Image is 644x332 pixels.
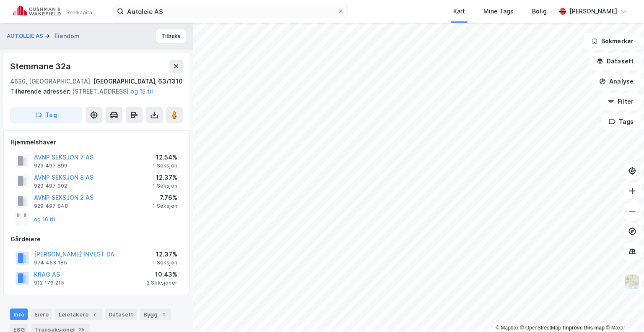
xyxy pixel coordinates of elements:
[93,76,183,86] div: [GEOGRAPHIC_DATA], 63/1310
[496,325,519,331] a: Mapbox
[153,203,177,209] div: 1 Seksjon
[602,292,644,332] div: Kontrollprogram for chat
[153,193,177,203] div: 7.76%
[34,162,68,169] div: 929 497 899
[153,259,177,266] div: 1 Seksjon
[90,310,99,319] div: 7
[592,73,641,90] button: Analyse
[453,6,465,16] div: Kart
[563,325,605,331] a: Improve this map
[10,86,176,97] div: [STREET_ADDRESS]
[584,33,641,50] button: Bokmerker
[13,5,93,17] img: cushman-wakefield-realkapital-logo.202ea83816669bd177139c58696a8fa1.svg
[34,280,64,286] div: 912 176 215
[602,292,644,332] iframe: Chat Widget
[10,76,90,86] div: 4636, [GEOGRAPHIC_DATA]
[10,60,73,73] div: Stemmane 32a
[153,162,177,169] div: 1 Seksjon
[602,113,641,130] button: Tags
[124,5,338,18] input: Søk på adresse, matrikkel, gårdeiere, leietakere eller personer
[10,137,182,147] div: Hjemmelshaver
[147,269,177,280] div: 10.43%
[34,203,68,209] div: 929 497 848
[520,325,561,331] a: OpenStreetMap
[10,234,182,244] div: Gårdeiere
[34,183,67,189] div: 929 497 902
[153,152,177,162] div: 12.54%
[159,310,168,319] div: 1
[10,107,82,123] button: Tag
[532,6,547,16] div: Bolig
[140,308,171,320] div: Bygg
[483,6,514,16] div: Mine Tags
[153,173,177,183] div: 12.37%
[31,308,52,320] div: Eiere
[600,93,641,110] button: Filter
[569,6,617,16] div: [PERSON_NAME]
[10,88,72,95] span: Tilhørende adresser:
[10,308,28,320] div: Info
[589,53,641,70] button: Datasett
[7,32,45,40] button: AUTOLEIE AS
[55,308,102,320] div: Leietakere
[55,31,80,41] div: Eiendom
[156,29,186,43] button: Tilbake
[147,280,177,286] div: 2 Seksjoner
[153,249,177,259] div: 12.37%
[34,259,67,266] div: 974 453 185
[153,183,177,189] div: 1 Seksjon
[624,274,640,290] img: Z
[105,308,137,320] div: Datasett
